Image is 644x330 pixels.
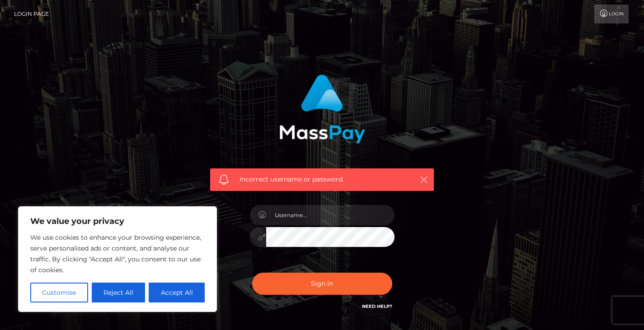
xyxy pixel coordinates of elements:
input: Username... [266,205,395,225]
a: Login Page [14,5,49,23]
p: We value your privacy [30,216,205,227]
div: We value your privacy [18,206,217,312]
a: Need Help? [362,303,392,309]
button: Sign in [252,273,392,295]
a: Login [594,5,629,23]
img: MassPay Login [279,74,365,144]
button: Accept All [149,283,205,302]
span: Incorrect username or password. [240,175,404,184]
button: Reject All [92,283,146,302]
button: Customise [30,283,88,302]
p: We use cookies to enhance your browsing experience, serve personalised ads or content, and analys... [30,232,205,275]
